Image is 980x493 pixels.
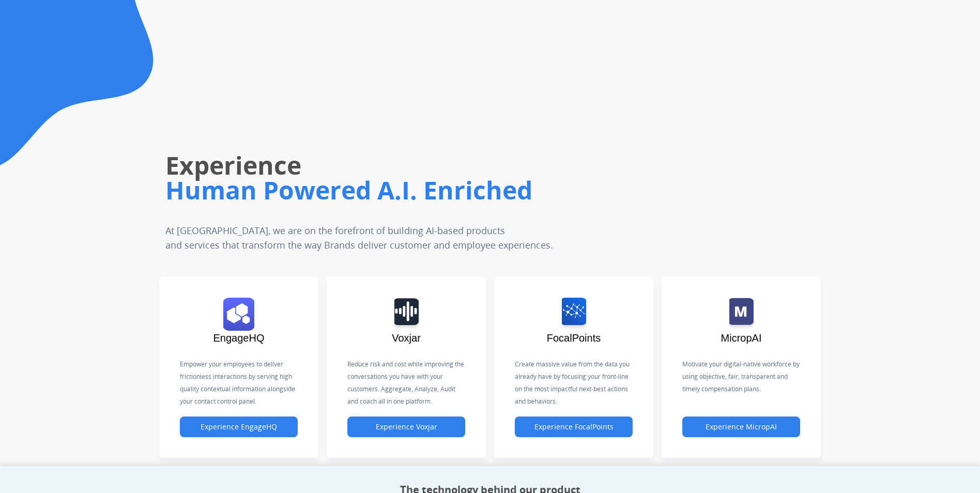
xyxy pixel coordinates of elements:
h1: Human Powered A.I. Enriched [165,174,692,207]
button: Experience MicropAI [682,417,800,437]
a: Experience Voxjar [347,423,465,432]
button: Experience Voxjar [347,417,465,437]
button: Experience FocalPoints [515,417,633,437]
p: Motivate your digital-native workforce by using objective, fair, transparent and timely compensat... [682,358,800,395]
a: Experience FocalPoints [515,423,633,432]
img: logo [729,298,754,331]
img: logo [562,298,586,331]
a: Experience EngageHQ [180,423,298,432]
span: FocalPoints [547,332,601,344]
span: Voxjar [392,332,421,344]
p: Create massive value from the data you already have by focusing your front-line on the most impac... [515,358,633,408]
img: logo [223,298,254,331]
a: Experience MicropAI [682,423,800,432]
span: EngageHQ [213,332,265,344]
span: MicropAI [721,332,762,344]
h1: Experience [165,149,692,182]
p: Empower your employees to deliver frictionless interactions by serving high quality contextual in... [180,358,298,408]
button: Experience EngageHQ [180,417,298,437]
p: At [GEOGRAPHIC_DATA], we are on the forefront of building AI-based products and services that tra... [165,223,626,252]
img: logo [394,298,419,331]
p: Reduce risk and cost while improving the conversations you have with your customers. Aggregate, A... [347,358,465,408]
